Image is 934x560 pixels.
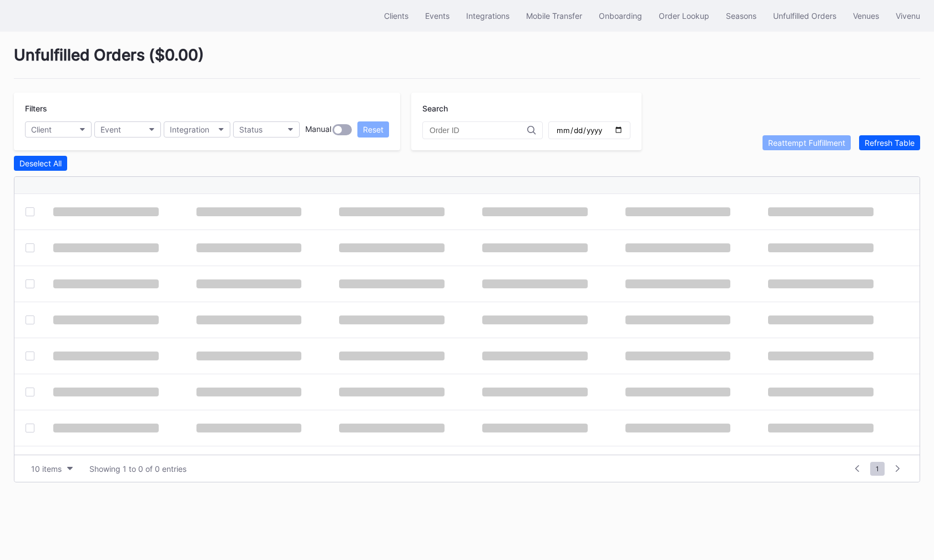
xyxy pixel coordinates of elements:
div: Seasons [726,11,756,21]
button: 10 items [26,461,78,476]
div: Mobile Transfer [526,11,582,21]
div: 10 items [31,464,62,474]
button: Reset [357,121,389,138]
button: Clients [376,6,417,26]
button: Seasons [718,6,765,26]
input: Order ID [430,126,527,135]
div: Unfulfilled Orders [773,11,836,21]
button: Refresh Table [859,135,920,150]
div: Vivenu [896,11,920,21]
div: Events [425,11,450,21]
button: Unfulfilled Orders [765,6,845,26]
div: Status [239,125,262,134]
div: Integration [170,125,209,134]
div: Event [100,125,121,134]
div: Showing 1 to 0 of 0 entries [89,464,186,474]
div: Search [422,104,630,113]
div: Deselect All [19,159,62,168]
button: Venues [845,6,887,26]
button: Order Lookup [650,6,718,26]
div: Integrations [466,11,509,21]
div: Refresh Table [865,138,915,147]
div: Venues [853,11,879,21]
div: Onboarding [599,11,642,21]
div: Client [31,125,52,134]
button: Onboarding [590,6,650,26]
button: Reattempt Fulfillment [763,135,851,150]
button: Integration [164,121,230,138]
button: Status [233,121,300,138]
div: Order Lookup [659,11,709,21]
div: Unfulfilled Orders ( $0.00 ) [14,45,920,79]
button: Events [417,6,458,26]
div: Reattempt Fulfillment [768,138,845,147]
button: Integrations [458,6,518,26]
div: Filters [25,104,389,113]
div: Clients [384,11,408,21]
button: Vivenu [887,6,928,26]
button: Deselect All [14,156,67,171]
div: Reset [363,125,383,134]
button: Mobile Transfer [518,6,590,26]
button: Client [25,121,92,138]
span: 1 [870,462,885,476]
div: Manual [305,124,331,135]
button: Event [94,121,161,138]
